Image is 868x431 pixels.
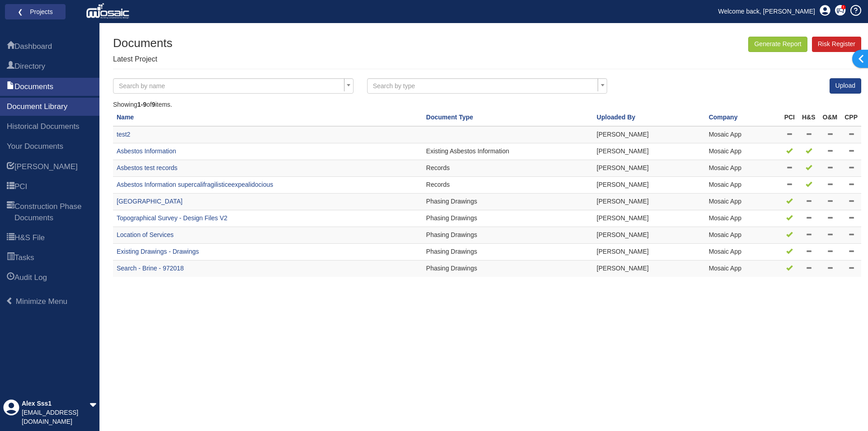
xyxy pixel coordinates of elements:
span: HARI [7,162,14,173]
td: Mosaic App [705,160,781,177]
span: H&S File [14,232,45,243]
span: Construction Phase Documents [7,202,14,224]
a: Topographical Survey - Design Files V2 [117,214,227,222]
th: H&S [798,109,819,126]
td: Phasing Drawings [423,260,593,277]
span: Minimize Menu [6,297,14,305]
a: Asbestos Information supercalifragilisticeexpealidocious [117,181,273,188]
a: Company [709,114,738,121]
a: Asbestos Information [117,147,176,155]
span: PCI [7,182,14,193]
span: Dashboard [14,41,52,52]
span: H&S File [7,233,14,244]
td: Phasing Drawings [423,194,593,210]
a: Location of Services [117,231,174,238]
td: Phasing Drawings [423,227,593,244]
span: Audit Log [14,272,47,283]
span: Audit Log [7,273,14,284]
td: [PERSON_NAME] [593,143,705,160]
th: O&M [819,109,841,126]
span: Tasks [14,252,34,263]
div: Profile [3,399,19,426]
span: Directory [7,62,14,72]
div: [EMAIL_ADDRESS][DOMAIN_NAME] [22,408,90,426]
a: Name [117,114,134,121]
div: Alex Sss1 [22,399,90,408]
a: Welcome back, [PERSON_NAME] [712,5,822,18]
td: Existing Asbestos Information [423,143,593,160]
a: Uploaded By [597,114,636,121]
span: Search by type [373,82,415,90]
div: Showing of items. [113,100,861,109]
a: Search - Brine - 972018 [117,265,184,272]
span: Search by name [119,82,165,90]
span: Dashboard [7,42,14,52]
td: [PERSON_NAME] [593,177,705,194]
td: [PERSON_NAME] [593,194,705,210]
td: [PERSON_NAME] [593,210,705,227]
a: [GEOGRAPHIC_DATA] [117,198,183,205]
img: logo_white.png [86,2,132,20]
td: Mosaic App [705,143,781,160]
span: Documents [14,81,53,92]
a: Existing Drawings - Drawings [117,248,199,255]
td: [PERSON_NAME] [593,260,705,277]
span: PCI [14,181,27,192]
span: Construction Phase Documents [14,201,93,223]
a: ❮ Projects [11,6,60,18]
td: Mosaic App [705,244,781,260]
th: PCI [781,109,798,126]
span: Minimize Menu [16,297,67,306]
td: Mosaic App [705,194,781,210]
span: Documents [7,82,14,93]
b: 9 [152,101,156,108]
th: CPP [841,109,861,126]
td: Phasing Drawings [423,210,593,227]
td: Mosaic App [705,260,781,277]
td: Mosaic App [705,177,781,194]
td: Records [423,177,593,194]
span: Tasks [7,253,14,264]
td: Mosaic App [705,210,781,227]
span: Your Documents [7,141,63,152]
p: Latest Project [113,54,173,65]
td: Mosaic App [705,126,781,143]
td: [PERSON_NAME] [593,244,705,260]
a: Risk Register [812,37,861,52]
td: Phasing Drawings [423,244,593,260]
td: Records [423,160,593,177]
h1: Documents [113,37,173,50]
td: Mosaic App [705,227,781,244]
a: Asbestos test records [117,164,178,171]
span: Document Library [7,101,67,112]
button: Generate Report [748,37,807,52]
span: Historical Documents [7,121,80,132]
b: 1-9 [137,101,146,108]
a: test2 [117,131,130,138]
a: Document Type [426,114,473,121]
span: Directory [14,61,45,72]
span: HARI [14,161,78,172]
td: [PERSON_NAME] [593,227,705,244]
td: [PERSON_NAME] [593,126,705,143]
td: [PERSON_NAME] [593,160,705,177]
a: Upload [830,78,861,94]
